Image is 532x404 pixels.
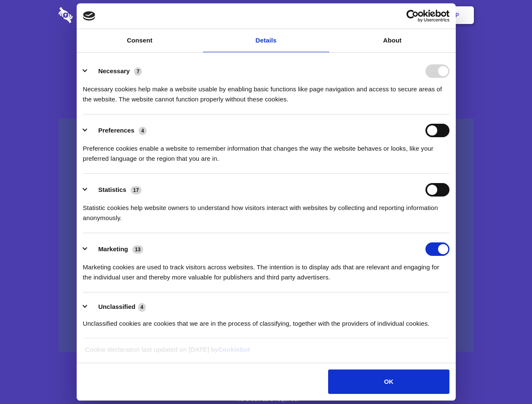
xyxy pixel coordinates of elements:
div: Cookie declaration last updated on [DATE] by [79,345,453,361]
h1: Eliminate Slack Data Loss. [59,38,474,68]
div: Preference cookies enable a website to remember information that changes the way the website beha... [83,137,449,164]
label: Preferences [98,127,134,134]
button: Necessary (7) [83,64,147,78]
span: 4 [138,303,146,311]
a: Cookiebot [218,346,250,353]
span: 17 [131,186,142,194]
span: 13 [132,245,143,254]
a: Details [203,29,329,52]
div: Necessary cookies help make a website usable by enabling basic functions like page navigation and... [83,78,449,104]
button: OK [328,369,449,394]
span: 7 [134,67,142,76]
iframe: Drift Widget Chat Controller [490,362,522,394]
div: Marketing cookies are used to track visitors across websites. The intention is to display ads tha... [83,256,449,282]
label: Statistics [98,186,126,193]
a: About [329,29,456,52]
a: Wistia video thumbnail [59,119,474,352]
button: Statistics (17) [83,183,147,197]
a: Consent [77,29,203,52]
a: Pricing [247,2,284,28]
img: logo [83,11,96,21]
a: Login [382,2,419,28]
button: Marketing (13) [83,242,149,256]
h4: Auto-redaction of sensitive data, encrypted data sharing and self-destructing private chats. Shar... [59,77,474,104]
div: Unclassified cookies are cookies that we are in the process of classifying, together with the pro... [83,312,449,329]
button: Preferences (4) [83,124,152,137]
a: Contact [342,2,380,28]
img: logo-wordmark-white-trans-d4663122ce5f474addd5e946df7df03e33cb6a1c49d2221995e7729f52c070b2.svg [59,7,131,23]
label: Necessary [98,67,130,74]
button: Unclassified (4) [83,302,151,312]
label: Marketing [98,245,128,252]
a: Usercentrics Cookiebot - opens in a new window [376,10,449,22]
span: 4 [139,127,147,135]
div: Statistic cookies help website owners to understand how visitors interact with websites by collec... [83,197,449,223]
